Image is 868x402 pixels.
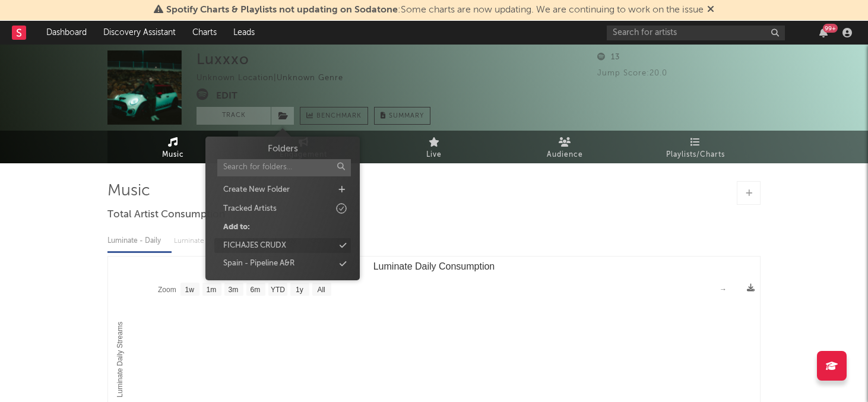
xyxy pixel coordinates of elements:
[374,107,430,125] button: Summary
[185,286,195,294] text: 1w
[116,322,124,397] text: Luminate Daily Streams
[300,107,368,125] a: Benchmark
[607,26,785,40] input: Search for artists
[217,159,351,176] input: Search for folders...
[223,258,294,270] div: Spain - Pipeline A&R
[225,21,263,45] a: Leads
[316,109,362,124] span: Benchmark
[819,28,828,37] button: 99+
[197,71,357,86] div: Unknown Location | Unknown Genre
[216,88,237,103] button: Edit
[373,261,495,271] text: Luminate Daily Consumption
[197,50,249,68] div: Luxxxo
[223,184,290,196] div: Create New Folder
[597,69,667,77] span: Jump Score: 20.0
[107,208,225,222] span: Total Artist Consumption
[166,5,398,15] span: Spotify Charts & Playlists not updating on Sodatone
[95,21,184,45] a: Discovery Assistant
[251,286,261,294] text: 6m
[158,286,176,294] text: Zoom
[426,148,442,162] span: Live
[597,53,620,61] span: 13
[666,148,725,162] span: Playlists/Charts
[499,131,630,163] a: Audience
[823,24,838,33] div: 99 +
[229,286,239,294] text: 3m
[707,5,714,15] span: Dismiss
[389,113,424,119] span: Summary
[271,286,285,294] text: YTD
[317,286,325,294] text: All
[267,143,297,156] h3: Folders
[166,5,704,15] span: : Some charts are now updating. We are continuing to work on the issue
[369,131,499,163] a: Live
[547,148,583,162] span: Audience
[162,148,184,162] span: Music
[197,107,271,125] button: Track
[107,131,238,163] a: Music
[223,221,250,233] div: Add to:
[223,240,286,252] div: FICHAJES CRUDX
[238,131,369,163] a: Engagement
[184,21,225,45] a: Charts
[296,286,303,294] text: 1y
[207,286,217,294] text: 1m
[38,21,95,45] a: Dashboard
[720,285,727,293] text: →
[223,203,277,215] div: Tracked Artists
[630,131,761,163] a: Playlists/Charts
